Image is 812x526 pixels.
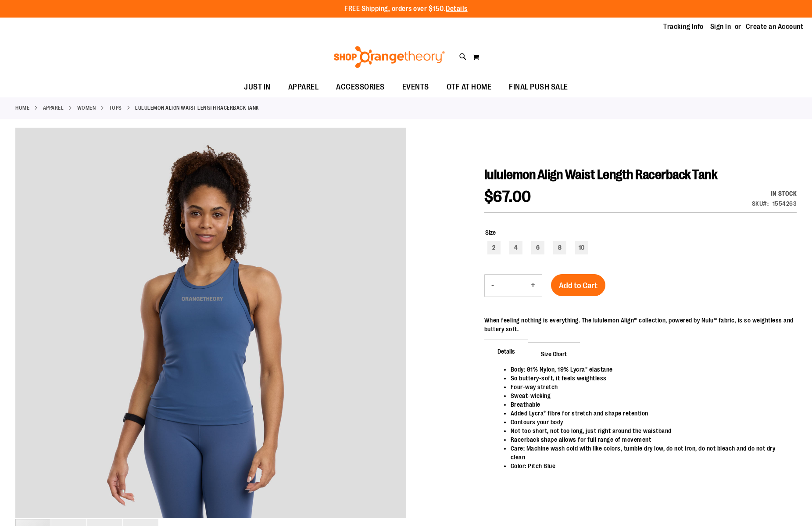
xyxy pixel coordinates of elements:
[109,104,122,112] a: Tops
[710,22,731,32] a: Sign In
[511,400,788,409] li: Breathable
[393,77,438,97] a: EVENTS
[485,229,496,236] span: Size
[553,241,566,254] div: 8
[235,77,279,97] a: JUST IN
[752,189,797,198] div: In stock
[333,46,446,68] img: Shop Orangetheory
[446,5,468,13] a: Details
[559,281,597,290] span: Add to Cart
[551,274,605,296] button: Add to Cart
[511,418,788,426] li: Contours your body
[511,365,788,374] li: Body: 81% Nylon, 19% Lycra® elastane
[663,22,704,32] a: Tracking Info
[746,22,804,32] a: Create an Account
[511,409,788,418] li: Added Lycra® fibre for stretch and shape retention
[501,275,524,296] input: Product quantity
[752,189,797,198] div: Availability
[344,4,468,14] p: FREE Shipping, orders over $150.
[752,200,769,207] strong: SKU
[279,77,328,97] a: APPAREL
[484,188,531,206] span: $67.00
[531,241,544,254] div: 6
[511,435,788,444] li: Racerback shape allows for full range of movement
[511,383,788,391] li: Four-way stretch
[509,241,522,254] div: 4
[244,77,271,97] span: JUST IN
[327,77,393,97] a: ACCESSORIES
[15,104,29,112] a: Home
[509,77,568,97] span: FINAL PUSH SALE
[524,275,542,297] button: Increase product quantity
[511,426,788,435] li: Not too short, not too long, just right around the waistband
[15,128,406,519] img: main product photo
[500,77,577,97] a: FINAL PUSH SALE
[511,462,788,470] li: Color: Pitch Blue
[484,316,797,333] div: When feeling nothing is everything. The lululemon Align™ collection, powered by Nulu™ fabric, is ...
[438,77,501,97] a: OTF AT HOME
[484,340,528,362] span: Details
[402,77,429,97] span: EVENTS
[336,77,385,97] span: ACCESSORIES
[43,104,64,112] a: APPAREL
[288,77,319,97] span: APPAREL
[484,167,718,182] span: lululemon Align Waist Length Racerback Tank
[485,275,501,297] button: Decrease product quantity
[575,241,588,254] div: 10
[511,374,788,383] li: So buttery-soft, it feels weightless
[511,391,788,400] li: Sweat-wicking
[528,342,580,365] span: Size Chart
[77,104,96,112] a: WOMEN
[447,77,492,97] span: OTF AT HOME
[487,241,501,254] div: 2
[135,104,259,112] strong: lululemon Align Waist Length Racerback Tank
[773,199,797,208] div: 1554263
[511,444,788,462] li: Care: Machine wash cold with like colors, tumble dry low, do not iron, do not bleach and do not d...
